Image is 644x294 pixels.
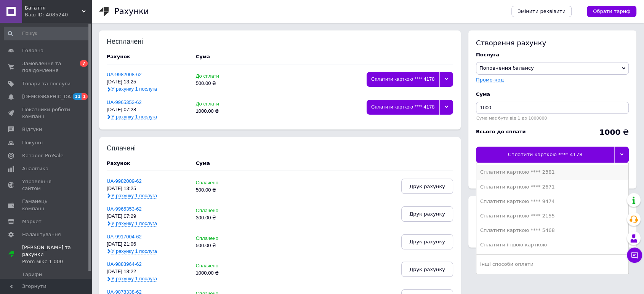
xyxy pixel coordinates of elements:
[107,160,188,167] div: Рахунок
[107,145,157,152] div: Сплачені
[22,93,78,100] span: [DEMOGRAPHIC_DATA]
[22,198,70,212] span: Гаманець компанії
[480,213,625,219] div: Сплатити карткою **** 2155
[107,178,142,184] a: UA-9982009-62
[22,139,43,146] span: Покупці
[401,234,453,249] button: Друк рахунку
[107,234,142,240] a: UA-9917004-62
[409,211,445,217] span: Друк рахунку
[480,261,625,268] div: Інші способи оплати
[480,241,625,248] div: Сплатити іншою карткою
[22,47,43,54] span: Головна
[22,165,48,172] span: Аналітика
[22,126,42,133] span: Відгуки
[196,160,210,167] div: Cума
[476,51,629,58] div: Послуга
[196,109,251,114] div: 1000.00 ₴
[196,208,251,214] div: Сплачено
[107,241,188,247] div: [DATE] 21:06
[480,227,625,234] div: Сплатити карткою **** 5468
[22,271,42,278] span: Тарифи
[401,262,453,277] button: Друк рахунку
[476,102,629,114] input: Введіть суму
[480,169,625,176] div: Сплатити карткою **** 2381
[367,100,439,115] div: Сплатити карткою **** 4178
[476,116,629,121] div: Сума має бути від 1 до 1000000
[25,5,82,11] span: Багаття
[401,179,453,194] button: Друк рахунку
[511,6,572,17] a: Змінити реквізити
[196,81,251,86] div: 500.00 ₴
[22,258,91,265] div: Prom мікс 1 000
[367,72,439,87] div: Сплатити карткою **** 4178
[480,198,625,205] div: Сплатити карткою **** 9474
[22,60,70,74] span: Замовлення та повідомлення
[107,72,142,77] a: UA-9982008-62
[111,114,157,120] span: У рахунку 1 послуга
[4,27,90,40] input: Пошук
[196,263,251,269] div: Сплачено
[107,53,188,60] div: Рахунок
[476,38,629,48] div: Створення рахунку
[196,101,251,107] div: До сплати
[107,79,188,85] div: [DATE] 13:25
[111,220,157,227] span: У рахунку 1 послуга
[114,7,149,16] h1: Рахунки
[196,180,251,186] div: Сплачено
[196,236,251,241] div: Сплачено
[196,53,210,60] div: Cума
[476,128,526,135] div: Всього до сплати
[196,243,251,249] div: 500.00 ₴
[196,270,251,276] div: 1000.00 ₴
[22,80,70,87] span: Товари та послуги
[599,128,620,137] b: 1000
[627,248,642,263] button: Чат з покупцем
[107,107,188,113] div: [DATE] 07:28
[107,261,142,267] a: UA-9883964-62
[80,60,88,67] span: 7
[111,248,157,254] span: У рахунку 1 послуга
[476,147,614,163] div: Сплатити карткою **** 4178
[107,269,188,275] div: [DATE] 18:22
[82,93,88,100] span: 1
[22,231,61,238] span: Налаштування
[107,206,142,212] a: UA-9965353-62
[22,218,42,225] span: Маркет
[111,276,157,282] span: У рахунку 1 послуга
[73,93,82,100] span: 11
[480,184,625,190] div: Сплатити карткою **** 2671
[22,106,70,120] span: Показники роботи компанії
[25,11,91,18] div: Ваш ID: 4085240
[107,99,142,105] a: UA-9965352-62
[517,8,566,15] span: Змінити реквізити
[599,128,629,136] div: ₴
[111,86,157,92] span: У рахунку 1 послуга
[196,215,251,221] div: 300.00 ₴
[401,206,453,222] button: Друк рахунку
[593,8,630,15] span: Обрати тариф
[476,77,504,83] label: Промо-код
[107,186,188,192] div: [DATE] 13:25
[22,244,91,265] span: [PERSON_NAME] та рахунки
[587,6,636,17] a: Обрати тариф
[409,267,445,272] span: Друк рахунку
[22,152,63,159] span: Каталог ProSale
[479,65,534,71] span: Поповнення балансу
[409,184,445,189] span: Друк рахунку
[107,38,157,46] div: Несплачені
[196,73,251,79] div: До сплати
[111,193,157,199] span: У рахунку 1 послуга
[196,187,251,193] div: 500.00 ₴
[107,214,188,219] div: [DATE] 07:29
[409,239,445,244] span: Друк рахунку
[22,178,70,192] span: Управління сайтом
[476,91,629,98] div: Cума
